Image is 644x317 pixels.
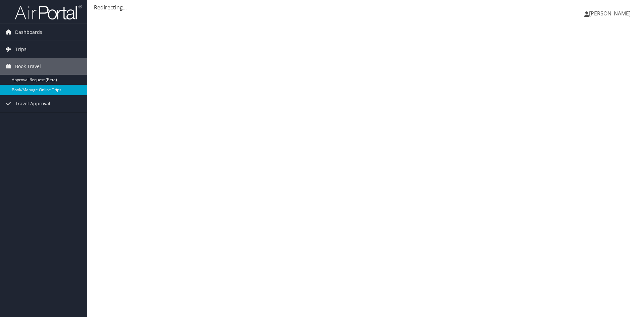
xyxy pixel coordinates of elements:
[15,4,82,20] img: airportal-logo.png
[15,41,26,58] span: Trips
[15,95,50,112] span: Travel Approval
[589,10,631,17] span: [PERSON_NAME]
[94,3,637,11] div: Redirecting...
[15,24,42,41] span: Dashboards
[15,58,41,75] span: Book Travel
[584,3,637,23] a: [PERSON_NAME]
